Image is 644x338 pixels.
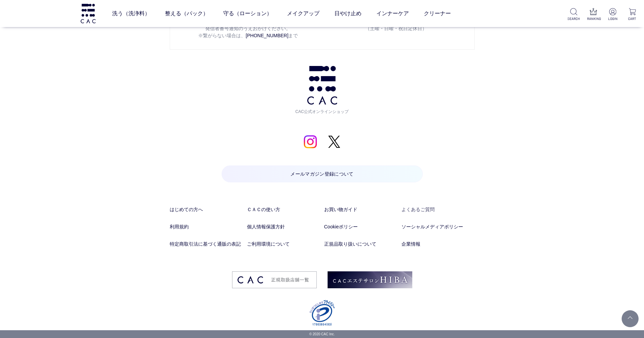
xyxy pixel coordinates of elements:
a: 整える（パック） [165,4,208,23]
a: 利用規約 [170,223,243,230]
p: CART [626,16,639,21]
a: 日やけ止め [334,4,361,23]
a: メールマガジン登録について [222,165,423,182]
a: はじめての方へ [170,206,243,213]
a: ソーシャルメディアポリシー [401,223,475,230]
a: RANKING [587,8,600,21]
img: footer_image02.png [328,271,412,288]
a: 企業情報 [401,241,475,248]
a: お買い物ガイド [324,206,397,213]
a: Cookieポリシー [324,223,397,230]
a: LOGIN [606,8,619,21]
a: メイクアップ [287,4,319,23]
a: クリーナー [424,4,451,23]
a: よくあるご質問 [401,206,475,213]
p: RANKING [587,16,600,21]
a: SEARCH [567,8,580,21]
a: CAC公式オンラインショップ [293,66,351,115]
a: 守る（ローション） [223,4,272,23]
a: 特定商取引法に基づく通販の表記 [170,241,243,248]
a: 洗う（洗浄料） [112,4,150,23]
a: 正規品取り扱いについて [324,241,397,248]
p: LOGIN [606,16,619,21]
img: footer_image03.png [232,271,317,288]
p: SEARCH [567,16,580,21]
a: ＣＡＣの使い方 [247,206,320,213]
a: CART [626,8,639,21]
img: logo [80,4,97,23]
span: CAC公式オンラインショップ [293,105,351,115]
a: 個人情報保護方針 [247,223,320,230]
a: インナーケア [376,4,409,23]
a: ご利用環境について [247,241,320,248]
